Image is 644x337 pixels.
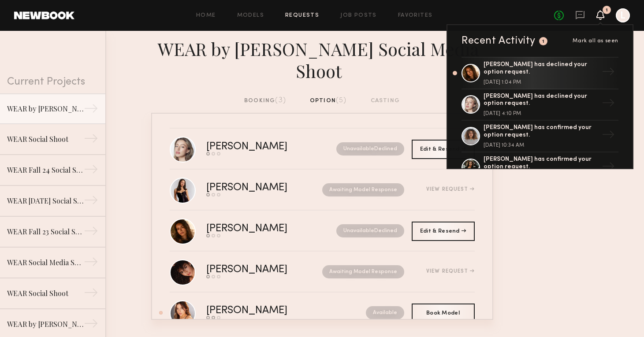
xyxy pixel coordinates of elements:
div: [PERSON_NAME] [206,142,312,152]
span: Mark all as seen [573,38,618,44]
a: Job Posts [340,13,377,19]
a: L [616,8,630,22]
a: Home [196,13,216,19]
span: Edit & Resend [420,229,466,234]
div: [PERSON_NAME] has declined your option request. [484,93,598,108]
div: → [598,156,618,179]
div: → [84,316,98,334]
div: → [598,62,618,85]
div: WEAR Social Shoot [7,288,84,299]
div: → [84,285,98,303]
a: [PERSON_NAME] has declined your option request.[DATE] 4:10 PM→ [462,89,618,121]
div: [PERSON_NAME] [206,306,327,316]
a: Favorites [398,13,433,19]
div: [PERSON_NAME] [206,183,305,193]
div: [DATE] 10:34 AM [484,143,598,148]
div: 1 [606,8,608,13]
nb-request-status: Available [366,306,404,319]
div: WEAR Fall 24 Social Shoot [7,165,84,175]
a: [PERSON_NAME] has declined your option request.[DATE] 1:04 PM→ [462,57,618,89]
div: WEAR Fall 23 Social Shoot [7,226,84,237]
div: → [84,131,98,149]
div: [DATE] 4:10 PM [484,111,598,116]
div: → [84,101,98,119]
span: Book Model [426,311,460,316]
div: [PERSON_NAME] [206,224,312,234]
div: → [598,93,618,116]
div: WEAR Social Shoot [7,134,84,144]
div: [PERSON_NAME] has declined your option request. [484,61,598,76]
a: [PERSON_NAME] has confirmed your option request.→ [462,152,618,184]
div: → [598,125,618,148]
a: Requests [285,13,319,19]
span: (3) [275,97,286,104]
div: [PERSON_NAME] has confirmed your option request. [484,124,598,139]
div: WEAR [DATE] Social Shoot [7,196,84,206]
div: [PERSON_NAME] [206,265,305,275]
nb-request-status: Awaiting Model Response [322,265,404,278]
a: [PERSON_NAME]Available [170,293,475,333]
div: WEAR by [PERSON_NAME] Social Shoot [7,319,84,330]
div: → [84,255,98,272]
div: → [84,193,98,211]
div: WEAR Social Media Shoot [7,257,84,268]
a: [PERSON_NAME]UnavailableDeclined [170,211,475,252]
div: [PERSON_NAME] has confirmed your option request. [484,156,598,171]
div: → [84,162,98,180]
div: WEAR by [PERSON_NAME] Social Media Shoot [7,104,84,114]
div: 1 [542,39,545,44]
span: Edit & Resend [420,147,466,152]
nb-request-status: Awaiting Model Response [322,183,404,196]
a: [PERSON_NAME]Awaiting Model ResponseView Request [170,170,475,211]
a: [PERSON_NAME] has confirmed your option request.[DATE] 10:34 AM→ [462,121,618,152]
div: → [84,224,98,241]
div: booking [244,96,286,106]
div: Recent Activity [462,36,536,46]
nb-request-status: Unavailable Declined [336,142,404,156]
a: [PERSON_NAME]Awaiting Model ResponseView Request [170,252,475,293]
div: View Request [426,269,474,274]
div: [DATE] 1:04 PM [484,80,598,85]
a: Models [237,13,264,19]
a: [PERSON_NAME]UnavailableDeclined [170,129,475,170]
div: View Request [426,187,474,192]
nb-request-status: Unavailable Declined [336,224,404,237]
div: WEAR by [PERSON_NAME] Social Media Shoot [151,38,493,82]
